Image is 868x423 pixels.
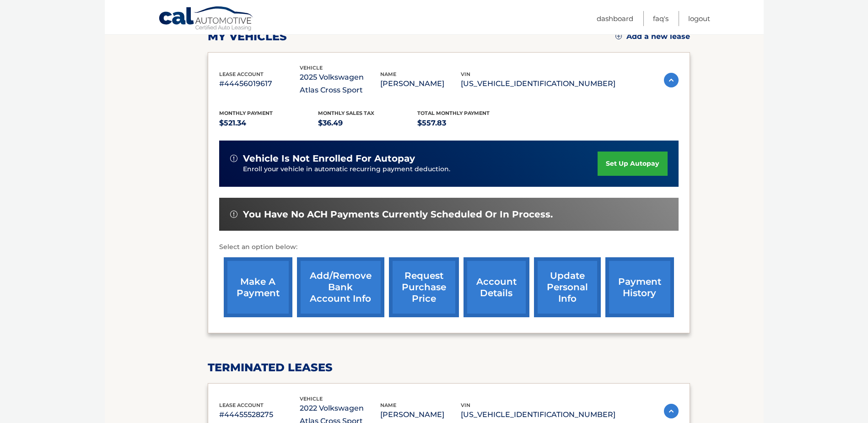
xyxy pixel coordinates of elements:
[664,404,679,418] img: accordion-active.svg
[243,209,553,220] span: You have no ACH payments currently scheduled or in process.
[208,361,690,374] h2: terminated leases
[417,117,517,130] p: $557.83
[615,33,622,39] img: add.svg
[230,211,237,218] img: alert-white.svg
[318,117,417,130] p: $36.49
[243,153,415,164] span: vehicle is not enrolled for autopay
[461,408,615,421] p: [US_VEHICLE_IDENTIFICATION_NUMBER]
[380,71,396,77] span: name
[664,73,679,87] img: accordion-active.svg
[597,11,633,26] a: Dashboard
[300,71,380,97] p: 2025 Volkswagen Atlas Cross Sport
[461,402,470,408] span: vin
[461,71,470,77] span: vin
[219,408,300,421] p: #44455528275
[224,257,292,317] a: make a payment
[219,402,264,408] span: lease account
[219,242,679,253] p: Select an option below:
[230,155,237,162] img: alert-white.svg
[219,117,318,130] p: $521.34
[653,11,669,26] a: FAQ's
[389,257,459,317] a: request purchase price
[297,257,384,317] a: Add/Remove bank account info
[318,110,374,116] span: Monthly sales Tax
[598,152,667,176] a: set up autopay
[417,110,490,116] span: Total Monthly Payment
[300,65,323,71] span: vehicle
[158,6,254,33] a: Cal Automotive
[461,77,615,90] p: [US_VEHICLE_IDENTIFICATION_NUMBER]
[534,257,601,317] a: update personal info
[380,402,396,408] span: name
[688,11,710,26] a: Logout
[243,164,598,174] p: Enroll your vehicle in automatic recurring payment deduction.
[380,77,461,90] p: [PERSON_NAME]
[615,32,690,41] a: Add a new lease
[605,257,674,317] a: payment history
[219,110,273,116] span: Monthly Payment
[219,71,264,77] span: lease account
[464,257,529,317] a: account details
[219,77,300,90] p: #44456019617
[380,408,461,421] p: [PERSON_NAME]
[208,30,287,43] h2: my vehicles
[300,396,323,402] span: vehicle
